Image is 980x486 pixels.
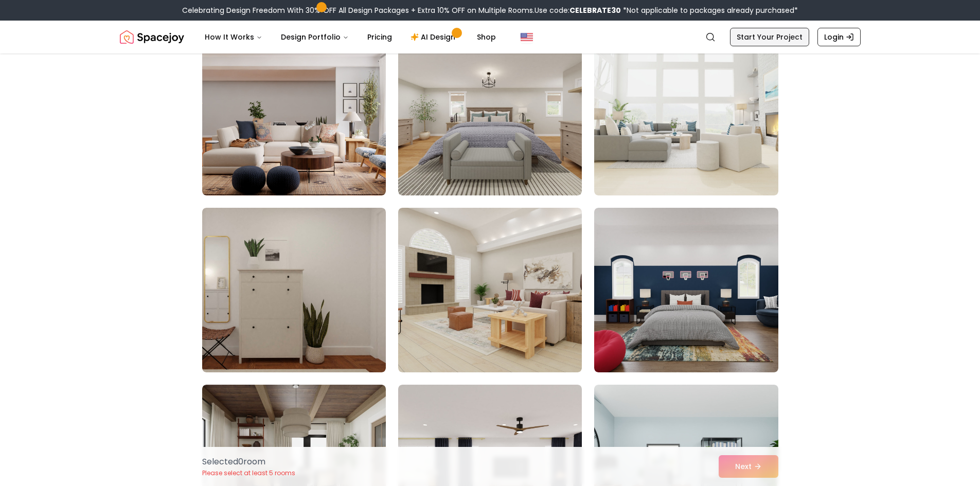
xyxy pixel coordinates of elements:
[202,208,386,372] img: Room room-10
[197,27,271,47] button: How It Works
[594,208,778,372] img: Room room-12
[182,5,798,15] div: Celebrating Design Freedom With 30% OFF All Design Packages + Extra 10% OFF on Multiple Rooms.
[594,31,778,195] img: Room room-9
[273,27,357,47] button: Design Portfolio
[398,208,582,372] img: Room room-11
[202,31,386,195] img: Room room-7
[197,27,504,47] nav: Main
[398,31,582,195] img: Room room-8
[120,27,184,47] img: Spacejoy Logo
[730,28,809,46] a: Start Your Project
[621,5,798,15] span: *Not applicable to packages already purchased*
[521,31,533,43] img: United States
[120,27,184,47] a: Spacejoy
[817,28,861,46] a: Login
[359,27,400,47] a: Pricing
[120,21,861,53] nav: Global
[202,456,295,468] p: Selected 0 room
[469,27,504,47] a: Shop
[569,5,621,15] b: CELEBRATE30
[402,27,467,47] a: AI Design
[202,469,295,477] p: Please select at least 5 rooms
[534,5,621,15] span: Use code:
